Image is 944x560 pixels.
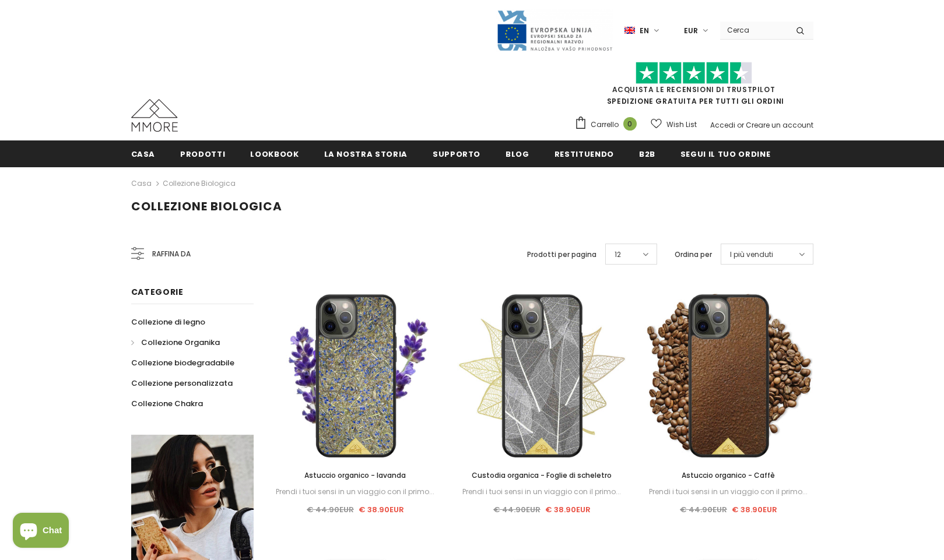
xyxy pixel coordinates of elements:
[131,373,233,393] a: Collezione personalizzata
[304,470,406,480] span: Astuccio organico - lavanda
[131,286,184,298] span: Categorie
[737,120,744,130] span: or
[250,140,299,167] a: Lookbook
[591,119,619,131] span: Carrello
[651,114,697,135] a: Wish List
[640,25,649,37] span: en
[574,116,643,133] a: Carrello 0
[545,504,591,515] span: € 38.90EUR
[623,117,637,131] span: 0
[131,398,203,409] span: Collezione Chakra
[682,470,775,480] span: Astuccio organico - Caffè
[732,504,777,515] span: € 38.90EUR
[720,22,787,38] input: Search Site
[131,177,152,191] a: Casa
[131,140,156,167] a: Casa
[131,316,205,327] span: Collezione di legno
[457,469,626,482] a: Custodia organica - Foglie di scheletro
[680,149,770,160] span: Segui il tuo ordine
[615,249,621,260] span: 12
[730,249,773,260] span: I più venduti
[644,469,813,482] a: Astuccio organico - Caffè
[131,99,178,132] img: Casi MMORE
[131,378,233,389] span: Collezione personalizzata
[324,149,408,160] span: La nostra storia
[496,9,613,52] img: Javni Razpis
[180,140,225,167] a: Prodotti
[457,485,626,498] div: Prendi i tuoi sensi in un viaggio con il primo...
[359,504,404,515] span: € 38.90EUR
[271,485,440,498] div: Prendi i tuoi sensi in un viaggio con il primo...
[636,62,752,84] img: Fidati di Pilot Stars
[131,393,203,414] a: Collezione Chakra
[684,25,698,37] span: EUR
[271,469,440,482] a: Astuccio organico - lavanda
[131,357,234,368] span: Collezione biodegradabile
[163,178,236,188] a: Collezione biologica
[506,149,529,160] span: Blog
[152,248,191,260] span: Raffina da
[493,504,541,515] span: € 44.90EUR
[574,67,813,106] span: SPEDIZIONE GRATUITA PER TUTTI GLI ORDINI
[496,25,613,35] a: Javni Razpis
[250,149,299,160] span: Lookbook
[506,140,529,167] a: Blog
[433,149,480,160] span: supporto
[131,353,234,373] a: Collezione biodegradabile
[131,312,205,332] a: Collezione di legno
[9,513,72,551] inbox-online-store-chat: Shopify online store chat
[131,149,156,160] span: Casa
[666,119,697,131] span: Wish List
[680,504,727,515] span: € 44.90EUR
[710,120,735,130] a: Accedi
[639,149,655,160] span: B2B
[180,149,225,160] span: Prodotti
[555,149,614,160] span: Restituendo
[644,485,813,498] div: Prendi i tuoi sensi in un viaggio con il primo...
[624,26,635,36] img: i-lang-1.png
[131,198,282,214] span: Collezione biologica
[433,140,480,167] a: supporto
[307,504,354,515] span: € 44.90EUR
[639,140,655,167] a: B2B
[746,120,813,130] a: Creare un account
[472,470,612,480] span: Custodia organica - Foglie di scheletro
[675,249,712,260] label: Ordina per
[141,337,220,348] span: Collezione Organika
[612,84,775,94] a: Acquista le recensioni di TrustPilot
[527,249,596,260] label: Prodotti per pagina
[324,140,408,167] a: La nostra storia
[680,140,770,167] a: Segui il tuo ordine
[555,140,614,167] a: Restituendo
[131,332,220,353] a: Collezione Organika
